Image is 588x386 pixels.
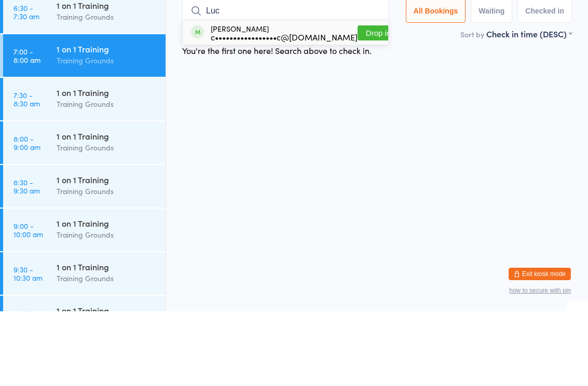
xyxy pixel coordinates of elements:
[471,74,512,98] button: Waiting
[13,11,64,29] div: Events for
[3,240,166,282] a: 8:30 -9:30 am1 on 1 TrainingTraining Grounds
[57,260,157,272] div: Training Grounds
[3,283,166,326] a: 9:00 -10:00 am1 on 1 TrainingTraining Grounds
[57,336,157,347] div: 1 on 1 Training
[13,296,43,313] time: 9:00 - 10:00 am
[13,29,39,40] a: [DATE]
[486,103,572,114] div: Check in time (DESC)
[3,327,166,369] a: 9:30 -10:30 am1 on 1 TrainingTraining Grounds
[3,109,166,151] a: 7:00 -8:00 am1 on 1 TrainingTraining Grounds
[57,173,157,185] div: Training Grounds
[514,31,561,42] span: Scanner input
[13,122,40,139] time: 7:00 - 8:00 am
[75,11,126,29] div: At
[182,119,372,131] div: You're the first one here! Search above to check in.
[3,153,166,195] a: 7:30 -8:30 am1 on 1 TrainingTraining Grounds
[57,292,157,304] div: 1 on 1 Training
[320,51,383,62] span: TTG Studio Agoura
[13,78,39,95] time: 6:30 - 7:30 am
[13,340,43,356] time: 9:30 - 10:30 am
[13,35,40,51] time: 6:00 - 7:00 am
[182,51,230,62] span: [DATE] 7:00am
[57,347,157,359] div: Training Grounds
[211,107,358,116] div: c•••••••••••••••••c@[DOMAIN_NAME]
[182,26,572,43] h2: 1 on 1 Training Check-in
[13,166,40,182] time: 7:30 - 8:30 am
[509,362,571,369] button: how to secure with pin
[57,86,157,98] div: Training Grounds
[57,74,157,86] div: 1 on 1 Training
[57,216,157,228] div: Training Grounds
[57,249,157,260] div: 1 on 1 Training
[13,209,40,226] time: 8:00 - 9:00 am
[211,99,358,116] div: [PERSON_NAME]
[406,74,466,98] button: All Bookings
[75,29,126,40] div: Any location
[358,100,399,115] button: Drop in
[427,31,477,42] span: Manual search
[517,74,572,98] button: Checked in
[247,51,304,62] span: Training Grounds
[509,342,571,355] button: Exit kiosk mode
[57,161,157,173] div: 1 on 1 Training
[57,118,157,129] div: 1 on 1 Training
[3,196,166,239] a: 8:00 -9:00 am1 on 1 TrainingTraining Grounds
[57,205,157,216] div: 1 on 1 Training
[182,74,389,98] input: Search
[57,304,157,315] div: Training Grounds
[460,104,484,114] label: Sort by
[13,253,40,269] time: 8:30 - 9:30 am
[3,65,166,108] a: 6:30 -7:30 am1 on 1 TrainingTraining Grounds
[57,129,157,141] div: Training Grounds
